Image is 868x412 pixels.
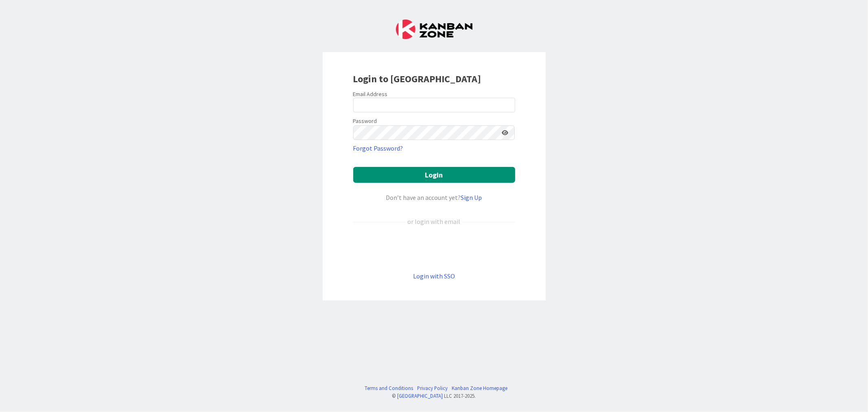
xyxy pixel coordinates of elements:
label: Password [353,117,377,125]
a: Login with SSO [413,272,455,280]
a: [GEOGRAPHIC_DATA] [398,392,443,399]
a: Terms and Conditions [365,384,413,392]
a: Forgot Password? [353,143,403,153]
div: Don’t have an account yet? [353,193,515,202]
a: Kanban Zone Homepage [452,384,507,392]
img: Kanban Zone [396,20,472,39]
a: Privacy Policy [417,384,448,392]
iframe: Bouton "Se connecter avec Google" [349,240,519,258]
a: Sign Up [461,193,482,202]
label: Email Address [353,90,388,98]
b: Login to [GEOGRAPHIC_DATA] [353,72,481,85]
div: or login with email [406,217,463,226]
button: Login [353,167,515,183]
div: © LLC 2017- 2025 . [361,392,507,400]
